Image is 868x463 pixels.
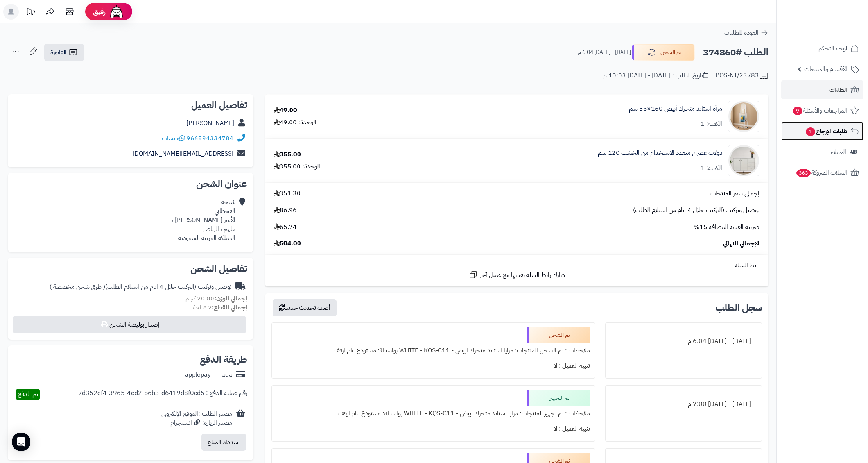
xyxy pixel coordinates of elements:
a: [EMAIL_ADDRESS][DOMAIN_NAME] [133,149,233,158]
div: شيخه القحطاني الأمير [PERSON_NAME] ، ملهم ، الرياض المملكة العربية السعودية [172,198,235,242]
span: شارك رابط السلة نفسها مع عميل آخر [480,271,565,280]
div: POS-NT/23783 [716,71,768,80]
div: Open Intercom Messenger [12,433,30,451]
div: الوحدة: 355.00 [274,162,320,171]
div: [DATE] - [DATE] 7:00 م [610,397,757,412]
h2: طريقة الدفع [200,355,247,364]
small: [DATE] - [DATE] 6:04 م [578,48,631,56]
div: تم الشحن [527,327,590,343]
h2: تفاصيل العميل [14,100,247,110]
button: تم الشحن [632,44,695,61]
span: الفاتورة [50,48,66,57]
button: أضف تحديث جديد [273,299,337,316]
a: العودة للطلبات [724,28,768,38]
span: طلبات الإرجاع [805,126,847,137]
strong: إجمالي القطع: [212,303,247,312]
a: 966594334784 [187,134,233,143]
a: المراجعات والأسئلة9 [781,101,863,120]
div: 49.00 [274,106,297,115]
img: ai-face.png [109,4,124,20]
span: 351.30 [274,189,301,198]
a: الطلبات [781,80,863,99]
div: applepay - mada [185,370,232,379]
span: توصيل وتركيب (التركيب خلال 4 ايام من استلام الطلب) [633,206,759,215]
span: إجمالي سعر المنتجات [710,189,759,198]
div: مصدر الطلب :الموقع الإلكتروني [161,409,232,427]
span: العملاء [831,147,846,157]
h2: تفاصيل الشحن [14,264,247,274]
span: 1 [806,127,815,136]
div: [DATE] - [DATE] 6:04 م [610,334,757,349]
a: الفاتورة [44,44,84,61]
div: تنبيه العميل : لا [276,358,590,374]
span: الإجمالي النهائي [723,239,759,248]
h2: عنوان الشحن [14,179,247,189]
div: تنبيه العميل : لا [276,421,590,436]
span: 9 [793,107,802,115]
a: شارك رابط السلة نفسها مع عميل آخر [468,270,565,280]
span: 86.96 [274,206,297,215]
div: الوحدة: 49.00 [274,118,316,127]
a: واتساب [162,134,185,143]
span: 504.00 [274,239,301,248]
span: الأقسام والمنتجات [804,64,847,75]
div: تاريخ الطلب : [DATE] - [DATE] 10:03 م [603,71,708,80]
button: استرداد المبلغ [201,434,246,451]
a: العملاء [781,143,863,161]
a: مرآة استاند متحرك أبيض 160×35 سم [629,104,722,113]
img: logo-2.png [815,6,861,22]
img: 1753272550-1-90x90.jpg [728,145,759,176]
span: لوحة التحكم [818,43,847,54]
div: توصيل وتركيب (التركيب خلال 4 ايام من استلام الطلب) [50,282,231,291]
div: ملاحظات : تم الشحن المنتجات: مرايا استاند متحرك ابيض - WHITE - KQS-C11 بواسطة: مستودع عام ارفف [276,343,590,358]
span: العودة للطلبات [724,28,759,38]
img: 1753188266-1-90x90.jpg [728,101,759,132]
div: رابط السلة [268,261,765,270]
div: 355.00 [274,150,301,159]
span: تم الدفع [18,390,38,399]
div: مصدر الزيارة: انستجرام [161,418,232,427]
div: الكمية: 1 [701,120,722,129]
h3: سجل الطلب [716,303,762,313]
a: طلبات الإرجاع1 [781,122,863,141]
span: رفيق [93,7,106,16]
a: دولاب عصري متعدد الاستخدام من الخشب 120 سم [598,148,722,157]
div: تم التجهيز [527,390,590,406]
span: ( طرق شحن مخصصة ) [50,282,105,291]
a: [PERSON_NAME] [187,118,234,128]
button: إصدار بوليصة الشحن [13,316,246,333]
a: لوحة التحكم [781,39,863,58]
span: السلات المتروكة [796,167,847,178]
strong: إجمالي الوزن: [214,294,247,303]
span: ضريبة القيمة المضافة 15% [694,223,759,232]
h2: الطلب #374860 [703,45,768,61]
span: 65.74 [274,223,297,232]
div: ملاحظات : تم تجهيز المنتجات: مرايا استاند متحرك ابيض - WHITE - KQS-C11 بواسطة: مستودع عام ارفف [276,406,590,421]
small: 20.00 كجم [185,294,247,303]
span: 363 [796,169,811,177]
a: تحديثات المنصة [21,4,40,21]
div: رقم عملية الدفع : 7d352ef4-3965-4ed2-b6b3-d6419d8f0cd5 [78,389,247,400]
div: الكمية: 1 [701,164,722,173]
span: الطلبات [829,84,847,95]
small: 2 قطعة [193,303,247,312]
a: السلات المتروكة363 [781,163,863,182]
span: المراجعات والأسئلة [792,105,847,116]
